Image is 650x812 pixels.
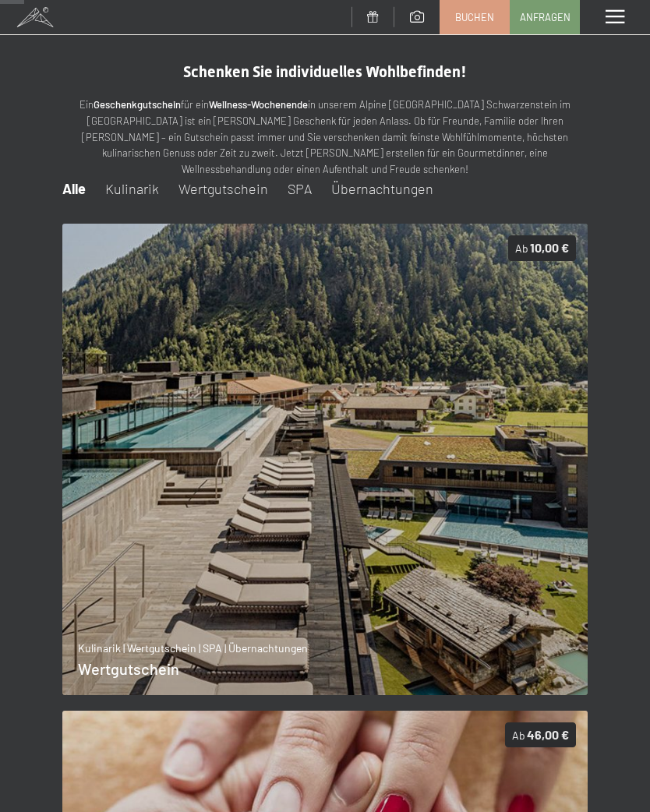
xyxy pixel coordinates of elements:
[455,10,494,24] span: Buchen
[62,97,588,178] p: Ein für ein in unserem Alpine [GEOGRAPHIC_DATA] Schwarzenstein im [GEOGRAPHIC_DATA] ist ein [PERS...
[94,98,181,111] strong: Geschenkgutschein
[510,1,579,34] a: Anfragen
[440,1,509,34] a: Buchen
[183,62,467,81] span: Schenken Sie individuelles Wohlbefinden!
[520,10,571,24] span: Anfragen
[209,98,308,111] strong: Wellness-Wochenende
